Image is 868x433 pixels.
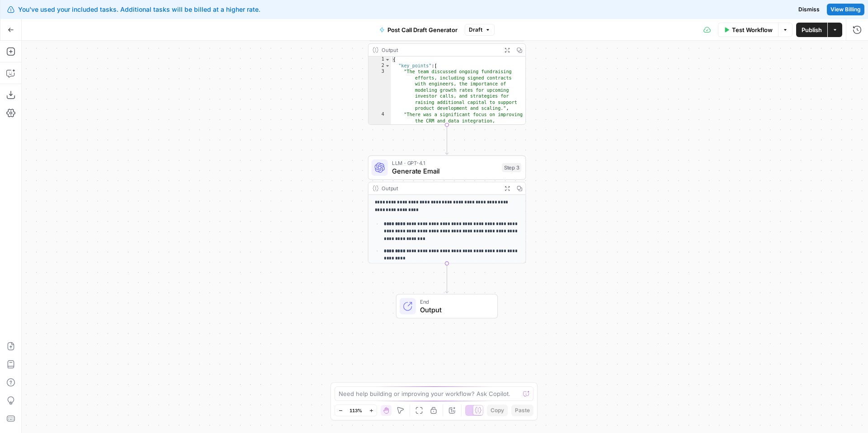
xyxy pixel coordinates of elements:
[445,264,448,293] g: Edge from step_3 to end
[445,125,448,154] g: Edge from step_2 to step_3
[368,17,526,125] div: Output{ "key_points":[ "The team discussed ongoing fundraising efforts, including signed contract...
[368,69,391,112] div: 3
[349,407,362,414] span: 113%
[368,56,391,63] div: 1
[511,405,533,416] button: Paste
[718,23,778,37] button: Test Workflow
[392,159,498,167] span: LLM · GPT-4.1
[7,5,526,14] div: You've used your included tasks. Additional tasks will be billed at a higher rate.
[491,406,504,414] span: Copy
[795,4,823,15] button: Dismiss
[387,25,458,34] span: Post Call Draft Generator
[385,63,390,69] span: Toggle code folding, rows 2 through 6
[420,305,489,315] span: Output
[392,166,498,176] span: Generate Email
[515,406,530,414] span: Paste
[374,23,463,37] button: Post Call Draft Generator
[502,163,521,172] div: Step 3
[802,25,822,34] span: Publish
[830,5,861,14] span: View Billing
[469,26,482,34] span: Draft
[368,294,526,318] div: EndOutput
[382,184,498,193] div: Output
[368,112,391,155] div: 4
[798,5,820,14] span: Dismiss
[732,25,773,34] span: Test Workflow
[465,24,495,36] button: Draft
[368,63,391,69] div: 2
[796,23,827,37] button: Publish
[827,4,864,15] a: View Billing
[420,297,489,306] span: End
[487,405,508,416] button: Copy
[382,46,498,54] div: Output
[385,56,390,63] span: Toggle code folding, rows 1 through 29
